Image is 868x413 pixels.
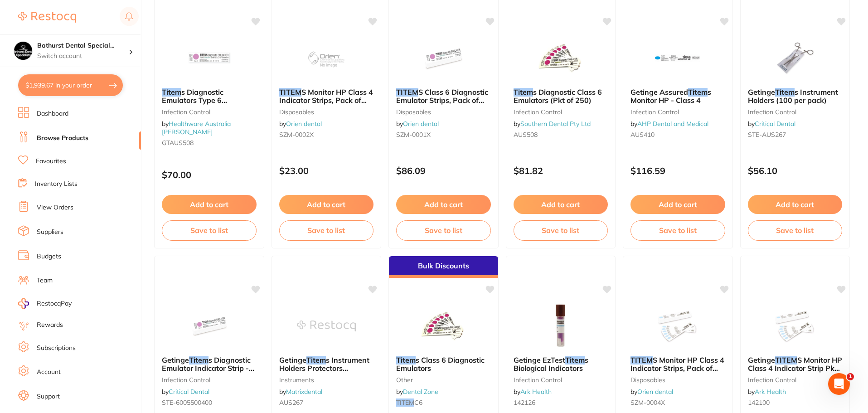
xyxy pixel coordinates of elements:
a: Healthware Australia [PERSON_NAME] [162,120,231,136]
a: Matrixdental [286,388,322,396]
small: disposables [279,108,374,116]
b: Titems Class 6 Diagnostic Emulators [396,356,491,373]
a: Dashboard [37,109,68,118]
span: C6 [414,398,422,407]
span: by [162,120,231,136]
b: Getinge Titems Instrument Holders (100 per pack) [748,88,843,105]
button: Add to cart [279,195,374,214]
a: Orien dental [286,120,322,128]
img: Restocq Logo [18,12,76,23]
span: s Instrument Holders Protectors (100/pcs) [279,355,369,381]
a: Browse Products [37,134,88,143]
span: STE-AUS267 [748,131,786,139]
img: Getinge Titems Diagnostic Emulator Indicator Strip - Class 6 (250 strips per box) [179,303,238,349]
small: instruments [279,376,374,384]
a: Favourites [36,157,66,166]
b: Getinge EzTest Titems Biological Indicators [514,356,608,373]
span: Getinge Assured [630,87,688,97]
p: $81.82 [514,165,608,176]
span: s Diagnostic Emulator Indicator Strip - Class 6 (250 strips per box) [162,355,256,381]
button: Add to cart [748,195,843,214]
span: s Class 6 Diagnostic Emulators [396,355,485,373]
p: $23.00 [279,165,374,176]
span: s Biological Indicators [514,355,588,373]
em: TITEM [775,355,797,364]
div: Bulk Discounts [389,256,498,278]
a: Subscriptions [37,344,76,353]
span: by [279,388,322,396]
a: Ark Health [755,388,786,396]
img: Titems Diagnostic Emulators Type 6 250/Pack [179,35,238,81]
button: Add to cart [162,195,257,214]
a: Orien dental [637,388,673,396]
button: Save to list [748,220,843,240]
p: $70.00 [162,170,257,180]
iframe: Intercom live chat [828,373,850,395]
span: by [630,120,708,128]
button: Save to list [279,220,374,240]
span: Getinge [748,87,775,97]
em: TITEM [396,398,414,407]
a: Suppliers [37,228,63,237]
span: 142126 [514,398,535,407]
span: s Monitor HP - Class 4 [630,87,711,105]
a: Account [37,368,61,377]
span: by [396,120,439,128]
span: by [162,388,209,396]
em: TITEM [279,87,301,97]
a: AHP Dental and Medical [637,120,708,128]
span: S Class 6 Diagnostic Emulator Strips, Pack of 250 [396,87,488,113]
small: infection control [630,108,725,116]
h4: Bathurst Dental Specialists [37,41,129,50]
b: Getinge Assured Titems Monitor HP - Class 4 [630,88,725,105]
span: 142100 [748,398,770,407]
b: Getinge Titems Diagnostic Emulator Indicator Strip - Class 6 (250 strips per box) [162,356,257,373]
button: Add to cart [514,195,608,214]
img: TITEMS Monitor HP Class 4 Indicator Strips, Pack of 125 [297,35,356,81]
img: Getinge Assured Titems Monitor HP - Class 4 [648,35,707,81]
a: Critical Dental [169,388,209,396]
a: Budgets [37,252,61,261]
small: other [396,376,491,384]
a: Restocq Logo [18,7,76,28]
em: Titem [162,87,181,97]
img: Bathurst Dental Specialists [14,42,32,60]
a: Orien dental [403,120,439,128]
span: by [396,388,438,396]
p: $86.09 [396,165,491,176]
small: disposables [630,376,725,384]
span: SZM-0002X [279,131,314,139]
a: Dental Zone [403,388,438,396]
b: TITEMS Monitor HP Class 4 Indicator Strips, Pack of 125 [279,88,374,105]
em: TITEM [630,355,653,364]
img: Titems Class 6 Diagnostic Emulators [414,303,473,349]
button: Add to cart [396,195,491,214]
button: Save to list [514,220,608,240]
a: View Orders [37,203,73,212]
button: Save to list [396,220,491,240]
b: TITEMS Class 6 Diagnostic Emulator Strips, Pack of 250 [396,88,491,105]
small: infection control [162,376,257,384]
span: S Monitor HP Class 4 Indicator Strip Pkt 2000 [748,355,842,381]
em: Titem [775,87,795,97]
span: SZM-0001X [396,131,431,139]
a: Southern Dental Pty Ltd [520,120,591,128]
a: Inventory Lists [35,180,78,189]
p: $116.59 [630,165,725,176]
button: Save to list [630,220,725,240]
em: Titem [565,355,585,364]
button: Save to list [162,220,257,240]
a: Team [37,276,53,285]
span: by [514,388,552,396]
em: Titem [396,355,416,364]
span: Getinge [279,355,306,364]
button: Add to cart [630,195,725,214]
span: 1 [847,373,854,380]
span: Getinge [748,355,775,364]
span: AUS508 [514,131,538,139]
span: S Monitor HP Class 4 Indicator Strips, Pack of 2000 [630,355,724,381]
a: Rewards [37,321,63,330]
span: by [748,120,795,128]
img: TITEMS Class 6 Diagnostic Emulator Strips, Pack of 250 [414,35,473,81]
span: s Diagnostic Class 6 Emulators (Pkt of 250) [514,87,602,105]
